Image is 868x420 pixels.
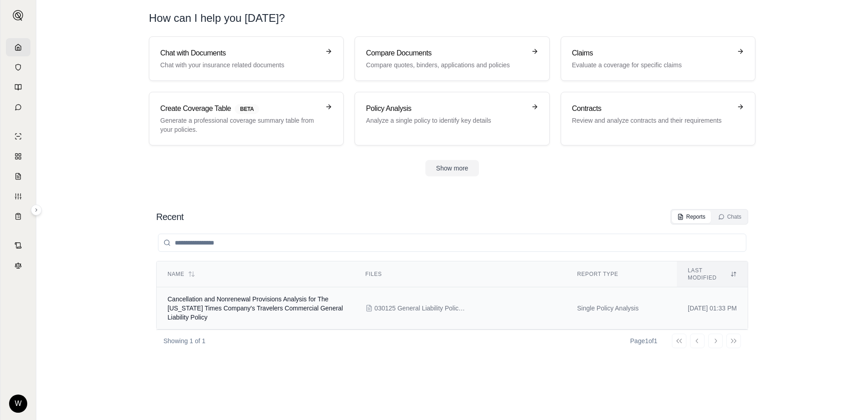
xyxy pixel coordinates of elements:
[160,60,320,70] p: Chat with your insurance related documents
[355,36,549,81] a: Compare DocumentsCompare quotes, binders, applications and policies
[566,287,677,330] td: Single Policy Analysis
[6,236,30,255] a: Contract Analysis
[366,103,525,114] h3: Policy Analysis
[366,116,525,125] p: Analyze a single policy to identify key details
[163,336,206,345] p: Showing 1 of 1
[677,287,748,330] td: [DATE] 01:33 PM
[149,92,344,145] a: Create Coverage TableBETAGenerate a professional coverage summary table from your policies.
[572,48,731,59] h3: Claims
[572,60,731,70] p: Evaluate a coverage for specific claims
[572,116,731,125] p: Review and analyze contracts and their requirements
[160,48,320,59] h3: Chat with Documents
[149,36,344,81] a: Chat with DocumentsChat with your insurance related documents
[9,6,27,25] button: Expand sidebar
[425,160,479,176] button: Show more
[6,167,30,185] a: Claim Coverage
[630,336,657,345] div: Page 1 of 1
[13,10,24,21] img: Expand sidebar
[6,207,30,225] a: Coverage Table
[6,256,30,275] a: Legal Search Engine
[355,92,549,145] a: Policy AnalysisAnalyze a single policy to identify key details
[6,127,30,145] a: Single Policy
[6,98,30,116] a: Chat
[6,147,30,165] a: Policy Comparisons
[375,304,465,313] span: 030125 General Liability Policy Travelers Property Casualty Company of America.pdf
[6,187,30,205] a: Custom Report
[156,210,183,223] h2: Recent
[566,261,677,287] th: Report Type
[160,103,320,114] h3: Create Coverage Table
[9,395,27,413] div: W
[561,92,755,145] a: ContractsReview and analyze contracts and their requirements
[677,213,705,220] div: Reports
[366,60,525,70] p: Compare quotes, binders, applications and policies
[168,270,344,278] div: Name
[31,205,42,215] button: Expand sidebar
[160,116,320,134] p: Generate a professional coverage summary table from your policies.
[366,48,525,59] h3: Compare Documents
[149,11,755,25] h1: How can I help you [DATE]?
[355,261,566,287] th: Files
[572,103,731,114] h3: Contracts
[6,78,30,96] a: Prompt Library
[688,267,737,281] div: Last modified
[561,36,755,81] a: ClaimsEvaluate a coverage for specific claims
[713,210,747,223] button: Chats
[6,58,30,76] a: Documents Vault
[235,104,259,114] span: BETA
[718,213,741,220] div: Chats
[168,295,343,321] span: Cancellation and Nonrenewal Provisions Analysis for The New York Times Company's Travelers Commer...
[672,210,711,223] button: Reports
[6,38,30,56] a: Home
